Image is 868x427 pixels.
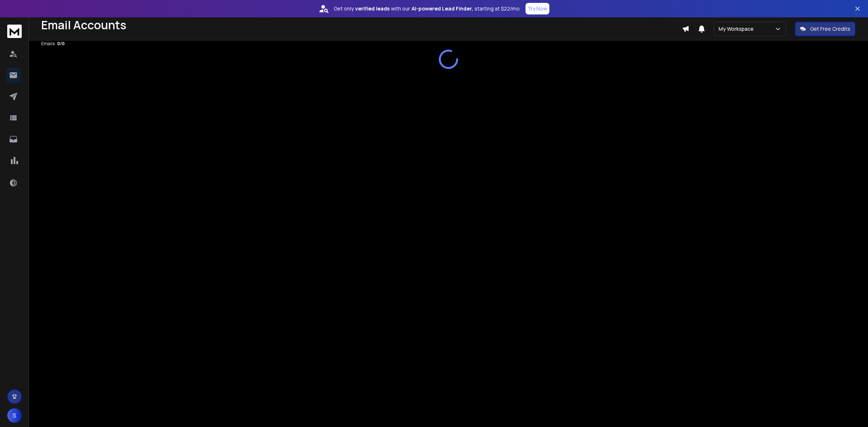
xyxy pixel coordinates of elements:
button: S [7,408,22,423]
p: Get Free Credits [810,25,850,33]
strong: AI-powered Lead Finder, [412,5,473,12]
strong: verified leads [355,5,390,12]
p: Try Now [528,5,547,12]
p: My Workspace [719,25,757,33]
span: 0 / 0 [57,40,65,47]
button: Try Now [526,3,549,14]
img: logo [7,25,22,38]
p: Get only with our starting at $22/mo [334,5,520,12]
h1: Email Accounts [41,18,682,32]
p: Emails : [41,41,682,47]
button: Get Free Credits [795,22,855,36]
